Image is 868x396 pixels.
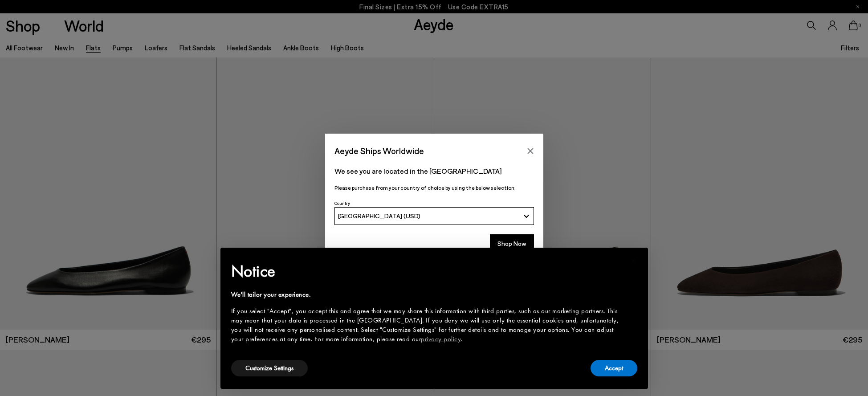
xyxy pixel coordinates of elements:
span: [GEOGRAPHIC_DATA] (USD) [338,212,420,220]
div: If you select "Accept", you accept this and agree that we may share this information with third p... [231,306,623,344]
button: Customize Settings [231,360,308,376]
span: Country [334,200,350,206]
button: Close [524,144,537,158]
button: Shop Now [490,234,534,253]
div: We'll tailor your experience. [231,290,623,299]
p: We see you are located in the [GEOGRAPHIC_DATA] [334,166,534,176]
button: Accept [591,360,637,376]
p: Please purchase from your country of choice by using the below selection: [334,184,534,192]
a: privacy policy [421,335,461,343]
h2: Notice [231,260,623,283]
span: Aeyde Ships Worldwide [334,143,424,159]
button: Close this notice [623,250,644,272]
span: × [631,254,636,268]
